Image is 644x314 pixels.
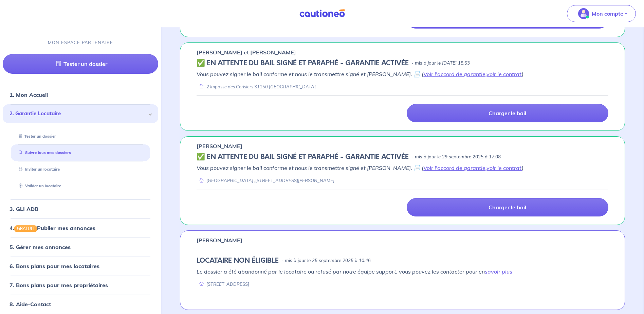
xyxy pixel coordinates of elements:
a: Charger le bail [407,104,608,122]
a: Tester un dossier [3,54,158,74]
div: 1. Mon Accueil [3,88,158,102]
button: illu_account_valid_menu.svgMon compte [567,5,636,22]
p: - mis à jour le 29 septembre 2025 à 17:08 [411,154,501,160]
div: state: CONTRACT-SIGNED, Context: FINISHED,IS-GL-CAUTION [197,153,608,161]
h5: LOCATAIRE NON ÉLIGIBLE [197,257,279,265]
div: 8. Aide-Contact [3,297,158,311]
p: [PERSON_NAME] [197,142,242,150]
div: state: CONTRACT-SIGNED, Context: FINISHED,IS-GL-CAUTION [197,59,608,67]
div: 2. Garantie Locataire [3,105,158,123]
div: 7. Bons plans pour mes propriétaires [3,278,158,292]
a: Tester un dossier [16,134,56,139]
p: - mis à jour le [DATE] 18:53 [411,60,470,67]
p: - mis à jour le 25 septembre 2025 à 10:46 [281,257,371,264]
em: Vous pouvez signer le bail conforme et nous le transmettre signé et [PERSON_NAME]. 📄 ( , ) [197,71,523,77]
h5: ✅️️️ EN ATTENTE DU BAIL SIGNÉ ET PARAPHÉ - GARANTIE ACTIVÉE [197,153,409,161]
div: Suivre tous mes dossiers [11,147,150,159]
div: 4.GRATUITPublier mes annonces [3,221,158,235]
p: Charger le bail [489,204,526,211]
img: illu_account_valid_menu.svg [578,8,589,19]
a: Voir l'accord de garantie [423,71,485,77]
a: Charger le bail [407,198,608,216]
div: 3. GLI ADB [3,202,158,216]
a: voir le contrat [486,164,522,171]
a: Inviter un locataire [16,167,60,172]
div: [STREET_ADDRESS] [197,281,249,287]
span: 2. Garantie Locataire [10,110,146,118]
div: 6. Bons plans pour mes locataires [3,259,158,273]
p: [PERSON_NAME] et [PERSON_NAME] [197,48,296,56]
p: [PERSON_NAME] [197,236,242,244]
em: Vous pouvez signer le bail conforme et nous le transmettre signé et [PERSON_NAME]. 📄 ( , ) [197,164,523,171]
a: savoir plus [485,268,512,275]
div: Inviter un locataire [11,164,150,175]
img: Cautioneo [297,9,348,18]
a: 1. Mon Accueil [10,92,48,99]
div: Valider un locataire [11,180,150,192]
div: Tester un dossier [11,131,150,142]
div: 2 Impasse des Cerisiers 31150 [GEOGRAPHIC_DATA] [197,84,316,90]
em: Le dossier a été abandonné par le locataire ou refusé par notre équipe support, vous pouvez les c... [197,268,512,275]
div: [GEOGRAPHIC_DATA] ,[STREET_ADDRESS][PERSON_NAME] [197,177,334,184]
div: state: ARCHIVED, Context: ,NULL-NO-CERTIFICATE [197,257,608,265]
div: 5. Gérer mes annonces [3,240,158,254]
p: Charger le bail [489,110,526,117]
a: voir le contrat [486,71,522,77]
a: 5. Gérer mes annonces [10,244,71,250]
a: Valider un locataire [16,184,61,188]
p: MON ESPACE PARTENAIRE [48,39,113,46]
p: Mon compte [592,10,623,18]
a: 4.GRATUITPublier mes annonces [10,225,95,231]
a: 6. Bons plans pour mes locataires [10,263,99,269]
a: 7. Bons plans pour mes propriétaires [10,282,108,289]
a: Voir l'accord de garantie [423,164,485,171]
a: Suivre tous mes dossiers [16,151,71,155]
h5: ✅️️️ EN ATTENTE DU BAIL SIGNÉ ET PARAPHÉ - GARANTIE ACTIVÉE [197,59,409,67]
a: 8. Aide-Contact [10,301,51,308]
a: 3. GLI ADB [10,206,38,212]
